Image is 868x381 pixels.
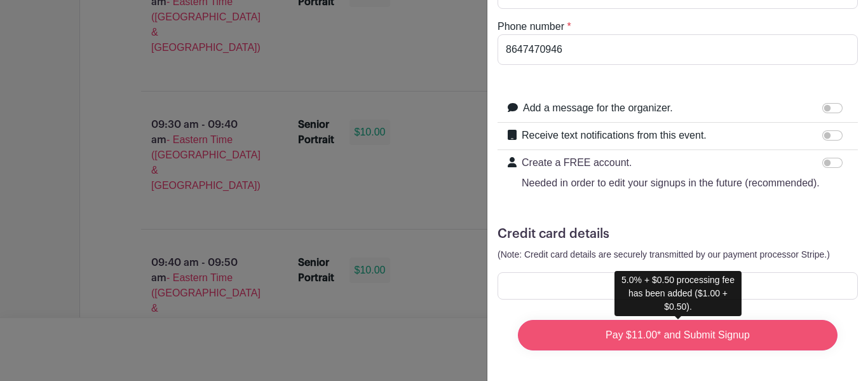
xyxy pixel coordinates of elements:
[506,280,850,292] iframe: To enrich screen reader interactions, please activate Accessibility in Grammarly extension settings
[498,249,830,260] small: (Note: Credit card details are securely transmitted by our payment processor Stripe.)
[498,226,858,242] h5: Credit card details
[523,100,673,116] label: Add a message for the organizer.
[522,176,820,191] p: Needed in order to edit your signups in the future (recommended).
[522,155,820,170] p: Create a FREE account.
[522,128,707,143] label: Receive text notifications from this event.
[498,19,564,34] label: Phone number
[614,271,742,316] div: 5.0% + $0.50 processing fee has been added ($1.00 + $0.50).
[518,320,837,350] input: Pay $11.00* and Submit Signup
